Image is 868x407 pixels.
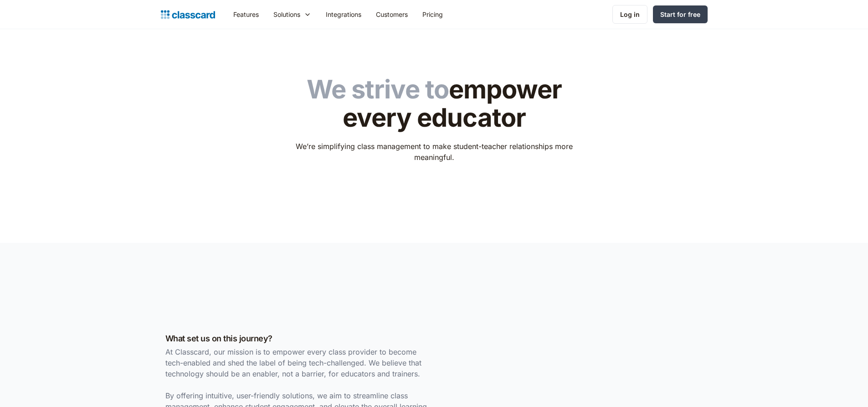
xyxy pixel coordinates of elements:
[307,74,449,105] span: We strive to
[318,4,369,25] a: Integrations
[273,10,300,19] div: Solutions
[660,10,700,19] div: Start for free
[612,5,647,24] a: Log in
[620,10,640,19] div: Log in
[289,76,579,132] h1: empower every educator
[161,8,215,21] a: home
[165,332,430,345] h3: What set us on this journey?
[415,4,450,25] a: Pricing
[226,4,266,25] a: Features
[369,4,415,25] a: Customers
[289,141,579,163] p: We’re simplifying class management to make student-teacher relationships more meaningful.
[653,5,708,23] a: Start for free
[266,4,318,25] div: Solutions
